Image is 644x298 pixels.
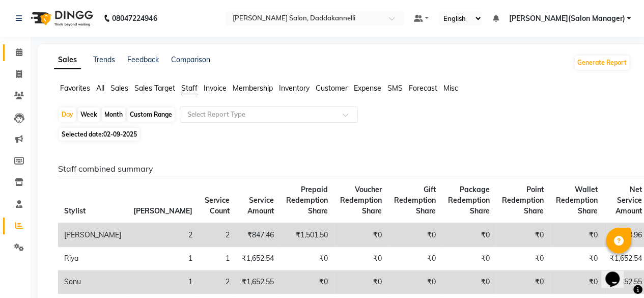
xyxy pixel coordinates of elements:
[236,223,280,247] td: ₹847.46
[247,196,274,215] span: Service Amount
[388,247,442,270] td: ₹0
[496,247,550,270] td: ₹0
[64,206,86,215] span: Stylist
[496,223,550,247] td: ₹0
[171,55,210,64] a: Comparison
[280,247,334,270] td: ₹0
[550,247,604,270] td: ₹0
[442,247,496,270] td: ₹0
[103,130,137,138] span: 02-09-2025
[127,270,199,294] td: 1
[556,185,598,215] span: Wallet Redemption Share
[334,223,388,247] td: ₹0
[26,4,96,33] img: logo
[286,185,328,215] span: Prepaid Redemption Share
[60,84,90,93] span: Favorites
[502,185,544,215] span: Point Redemption Share
[387,84,403,93] span: SMS
[58,164,622,174] h6: Staff combined summary
[199,223,236,247] td: 2
[233,84,273,93] span: Membership
[550,223,604,247] td: ₹0
[127,223,199,247] td: 2
[354,84,381,93] span: Expense
[280,270,334,294] td: ₹0
[78,107,100,122] div: Week
[442,223,496,247] td: ₹0
[236,247,280,270] td: ₹1,652.54
[205,196,230,215] span: Service Count
[388,223,442,247] td: ₹0
[96,84,104,93] span: All
[110,84,128,93] span: Sales
[199,247,236,270] td: 1
[496,270,550,294] td: ₹0
[58,270,127,294] td: Sonu
[127,107,175,122] div: Custom Range
[54,51,81,69] a: Sales
[181,84,198,93] span: Staff
[316,84,348,93] span: Customer
[204,84,227,93] span: Invoice
[509,13,625,24] span: [PERSON_NAME](Salon Manager)
[340,185,382,215] span: Voucher Redemption Share
[443,84,458,93] span: Misc
[615,185,642,215] span: Net Service Amount
[102,107,125,122] div: Month
[134,84,175,93] span: Sales Target
[442,270,496,294] td: ₹0
[59,107,76,122] div: Day
[133,206,192,215] span: [PERSON_NAME]
[448,185,490,215] span: Package Redemption Share
[334,247,388,270] td: ₹0
[279,84,310,93] span: Inventory
[394,185,436,215] span: Gift Redemption Share
[59,128,139,141] span: Selected date:
[334,270,388,294] td: ₹0
[58,247,127,270] td: Riya
[280,223,334,247] td: ₹1,501.50
[199,270,236,294] td: 2
[550,270,604,294] td: ₹0
[236,270,280,294] td: ₹1,652.55
[127,247,199,270] td: 1
[112,4,157,33] b: 08047224946
[58,223,127,247] td: [PERSON_NAME]
[409,84,437,93] span: Forecast
[388,270,442,294] td: ₹0
[601,257,634,288] iframe: chat widget
[93,55,115,64] a: Trends
[575,56,629,70] button: Generate Report
[127,55,159,64] a: Feedback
